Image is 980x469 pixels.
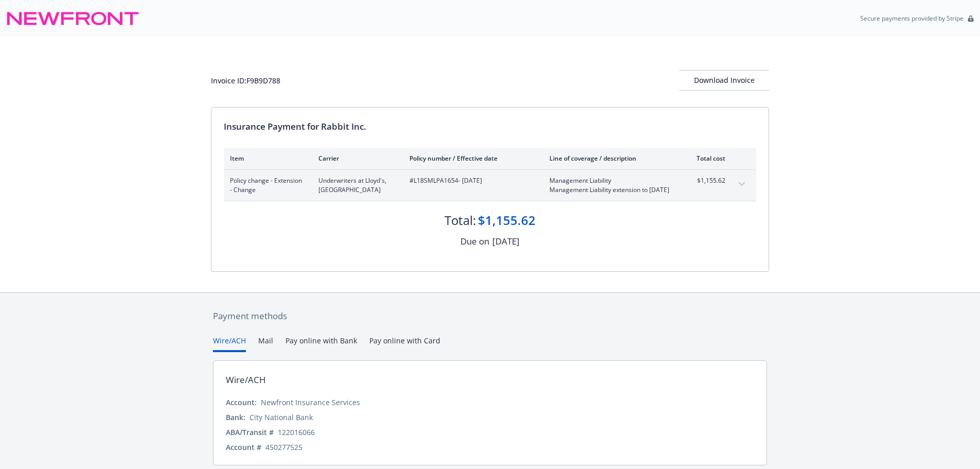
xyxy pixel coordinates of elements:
[318,176,393,195] span: Underwriters at Lloyd's, [GEOGRAPHIC_DATA]
[318,154,393,163] div: Carrier
[492,235,520,248] div: [DATE]
[860,14,964,23] p: Secure payments provided by Stripe
[409,176,533,185] span: #L18SMLPA1654 - [DATE]
[213,335,246,352] button: Wire/ACH
[258,335,273,352] button: Mail
[226,412,245,423] div: Bank:
[261,397,360,408] div: Newfront Insurance Services
[478,212,536,229] div: $1,155.62
[224,120,756,133] div: Insurance Payment for Rabbit Inc.
[409,154,533,163] div: Policy number / Effective date
[226,373,266,387] div: Wire/ACH
[679,70,769,91] button: Download Invoice
[278,427,315,438] div: 122016066
[679,71,769,90] div: Download Invoice
[226,427,274,438] div: ABA/Transit #
[226,397,257,408] div: Account:
[250,412,313,423] div: City National Bank
[549,176,670,195] span: Management LiabilityManagement Liability extension to [DATE]
[265,442,302,453] div: 450277525
[230,154,302,163] div: Item
[211,75,280,86] div: Invoice ID: F9B9D788
[687,154,725,163] div: Total cost
[460,235,489,248] div: Due on
[549,185,670,195] span: Management Liability extension to [DATE]
[230,176,302,195] span: Policy change - Extension - Change
[224,170,756,201] div: Policy change - Extension - ChangeUnderwriters at Lloyd's, [GEOGRAPHIC_DATA]#L18SMLPA1654- [DATE]...
[369,335,440,352] button: Pay online with Card
[734,176,750,193] button: expand content
[444,212,476,229] div: Total:
[226,442,261,453] div: Account #
[549,154,670,163] div: Line of coverage / description
[687,176,725,185] span: $1,155.62
[286,335,357,352] button: Pay online with Bank
[549,176,670,185] span: Management Liability
[213,309,767,323] div: Payment methods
